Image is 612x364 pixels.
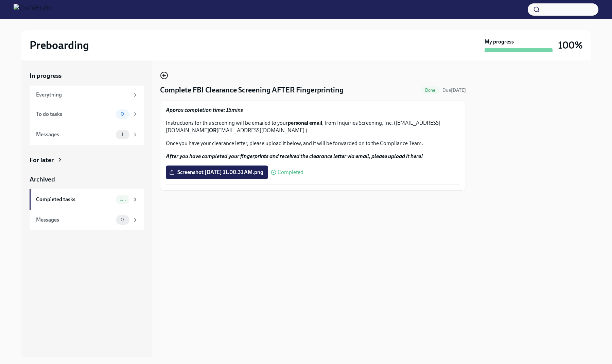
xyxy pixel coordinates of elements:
[30,38,89,52] h2: Preboarding
[14,4,51,15] img: CharlieHealth
[36,110,113,118] div: To do tasks
[36,91,129,99] div: Everything
[117,132,127,137] span: 1
[30,189,144,210] a: Completed tasks10
[36,131,113,138] div: Messages
[36,216,113,224] div: Messages
[278,170,303,175] span: Completed
[442,87,466,93] span: Due
[442,87,466,93] span: August 4th, 2025 09:00
[485,38,514,46] strong: My progress
[116,197,129,202] span: 10
[36,196,113,203] div: Completed tasks
[166,153,423,159] strong: After you have completed your fingerprints and received the clearance letter via email, please up...
[166,119,460,134] p: Instructions for this screening will be emailed to your , from Inquiries Screening, Inc. ([EMAIL_...
[288,120,322,126] strong: personal email
[166,107,243,113] strong: Approx completion time: 15mins
[30,156,144,164] a: For later
[30,71,144,80] a: In progress
[30,104,144,124] a: To do tasks0
[166,166,268,179] label: Screenshot [DATE] 11.00.31 AM.png
[558,39,583,51] h3: 100%
[166,140,460,147] p: Once you have your clearance letter, please upload it below, and it will be forwarded on to the C...
[30,156,54,164] div: For later
[209,127,216,134] strong: OR
[30,175,144,184] a: Archived
[30,210,144,230] a: Messages0
[30,124,144,145] a: Messages1
[160,85,344,95] h4: Complete FBI Clearance Screening AFTER Fingerprinting
[117,111,128,117] span: 0
[117,217,128,222] span: 0
[30,86,144,104] a: Everything
[451,87,466,93] strong: [DATE]
[421,88,440,93] span: Done
[171,169,263,176] span: Screenshot [DATE] 11.00.31 AM.png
